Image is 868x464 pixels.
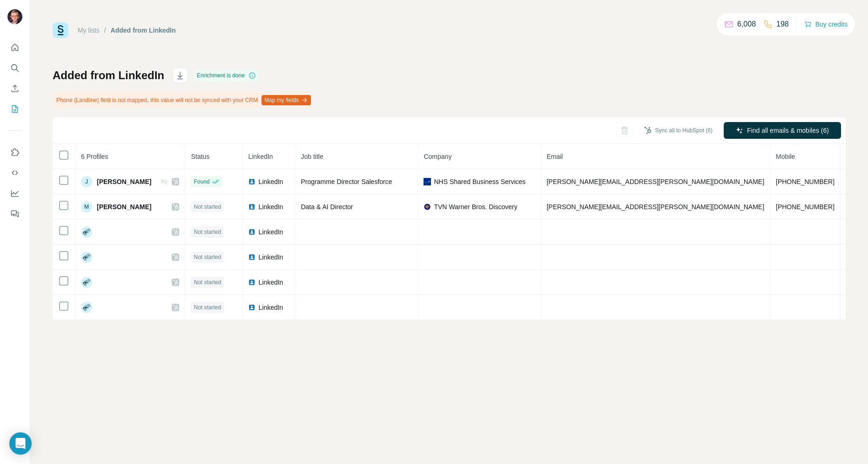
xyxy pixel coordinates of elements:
span: Data & AI Director [301,203,353,211]
div: J [81,176,92,187]
img: Surfe Logo [53,22,68,38]
button: Search [7,60,22,76]
a: My lists [78,27,100,34]
button: Sync all to HubSpot (6) [638,123,719,137]
span: [PERSON_NAME] [97,177,151,186]
button: Feedback [7,205,22,222]
span: Email [546,153,563,160]
span: Status [191,153,209,160]
span: LinkedIn [248,153,273,160]
img: Avatar [7,9,22,24]
div: Added from LinkedIn [111,26,176,35]
button: Quick start [7,39,22,56]
span: LinkedIn [258,177,283,186]
span: LinkedIn [258,278,283,287]
span: [PERSON_NAME] [97,202,151,212]
span: Mobile [776,153,795,160]
span: TVN Warner Bros. Discovery [434,202,517,212]
span: [PHONE_NUMBER] [776,178,834,185]
div: Phone (Landline) field is not mapped, this value will not be synced with your CRM [53,92,313,108]
span: Not started [194,278,221,287]
button: Use Surfe API [7,164,22,181]
span: [PERSON_NAME][EMAIL_ADDRESS][PERSON_NAME][DOMAIN_NAME] [546,203,764,211]
img: LinkedIn logo [248,279,256,286]
span: LinkedIn [258,202,283,212]
h1: Added from LinkedIn [53,68,164,83]
span: Not started [194,303,221,312]
span: [PERSON_NAME][EMAIL_ADDRESS][PERSON_NAME][DOMAIN_NAME] [546,178,764,185]
button: Buy credits [804,18,848,31]
img: LinkedIn logo [248,203,256,211]
button: Map my fields [262,95,311,105]
img: LinkedIn logo [248,304,256,311]
span: Not started [194,253,221,261]
div: Open Intercom Messenger [9,432,32,455]
img: LinkedIn logo [248,178,256,185]
span: Found [194,177,209,186]
span: [PHONE_NUMBER] [776,203,834,211]
img: company-logo [424,203,431,211]
button: My lists [7,101,22,117]
img: LinkedIn logo [248,228,256,236]
span: Programme Director Salesforce [301,178,392,185]
button: Find all emails & mobiles (6) [724,122,841,139]
div: M [81,201,92,212]
span: Not started [194,203,221,211]
span: LinkedIn [258,252,283,262]
button: Dashboard [7,185,22,202]
span: LinkedIn [258,303,283,312]
p: 6,008 [737,19,756,30]
div: Enrichment is done [194,70,259,81]
button: Enrich CSV [7,80,22,97]
span: 6 Profiles [81,153,108,160]
img: LinkedIn logo [248,253,256,261]
span: Job title [301,153,323,160]
span: NHS Shared Business Services [434,177,525,186]
p: 198 [776,19,789,30]
span: Not started [194,228,221,236]
span: Find all emails & mobiles (6) [747,126,829,135]
span: Company [424,153,451,160]
img: company-logo [424,178,431,185]
button: Use Surfe on LinkedIn [7,144,22,161]
span: LinkedIn [258,227,283,237]
li: / [104,26,106,35]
